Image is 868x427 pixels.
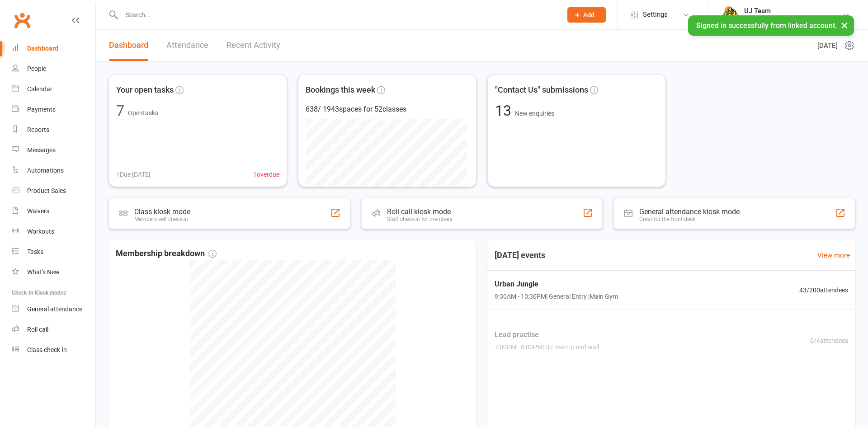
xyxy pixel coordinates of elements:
[495,84,588,97] span: "Contact Us" submissions
[12,79,95,99] a: Calendar
[495,278,618,290] span: Urban Jungle
[12,38,95,59] a: Dashboard
[836,15,853,35] button: ×
[27,167,64,174] div: Automations
[27,326,48,333] div: Roll call
[515,110,554,117] span: New enquiries
[306,84,375,97] span: Bookings this week
[27,228,54,235] div: Workouts
[495,329,599,341] span: Lead practise
[817,40,838,51] span: [DATE]
[495,102,515,119] span: 13
[134,216,190,222] div: Members self check-in
[12,140,95,160] a: Messages
[12,262,95,282] a: What's New
[27,85,52,93] div: Calendar
[12,340,95,360] a: Class kiosk mode
[744,7,843,15] div: UJ Team
[12,120,95,140] a: Reports
[744,15,843,23] div: Urban Jungle Indoor Rock Climbing
[253,169,279,179] span: 1 overdue
[12,242,95,262] a: Tasks
[639,207,740,216] div: General attendance kiosk mode
[810,336,848,346] span: 0 / 4 attendees
[12,221,95,242] a: Workouts
[487,247,552,263] h3: [DATE] events
[27,126,49,133] div: Reports
[119,9,556,21] input: Search...
[134,207,190,216] div: Class kiosk mode
[643,5,668,25] span: Settings
[27,346,67,353] div: Class check-in
[116,247,217,260] span: Membership breakdown
[27,187,66,194] div: Product Sales
[12,201,95,221] a: Waivers
[12,99,95,120] a: Payments
[27,207,49,215] div: Waivers
[116,84,174,97] span: Your open tasks
[12,160,95,181] a: Automations
[27,248,43,255] div: Tasks
[799,285,848,295] span: 43 / 200 attendees
[583,11,594,19] span: Add
[27,45,58,52] div: Dashboard
[387,216,453,222] div: Staff check-in for members
[639,216,740,222] div: Great for the front desk
[11,9,33,32] a: Clubworx
[696,21,837,30] span: Signed in successfully from linked account.
[27,146,56,154] div: Messages
[12,299,95,319] a: General attendance kiosk mode
[27,305,82,313] div: General attendance
[27,268,60,276] div: What's New
[116,103,124,118] div: 7
[166,30,208,61] a: Attendance
[12,319,95,340] a: Roll call
[495,291,618,301] span: 9:30AM - 10:30PM | General Entry | Main Gym
[27,106,56,113] div: Payments
[12,59,95,79] a: People
[116,169,151,179] span: 1 Due [DATE]
[722,6,740,24] img: thumb_image1578111135.png
[495,343,599,352] span: 7:00PM - 8:00PM | UJ Team | Lead wall
[27,65,46,72] div: People
[226,30,280,61] a: Recent Activity
[12,181,95,201] a: Product Sales
[567,7,606,23] button: Add
[387,207,453,216] div: Roll call kiosk mode
[109,30,148,61] a: Dashboard
[128,109,158,117] span: Open tasks
[817,250,850,261] a: View more
[306,103,469,115] div: 638 / 1943 spaces for 52 classes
